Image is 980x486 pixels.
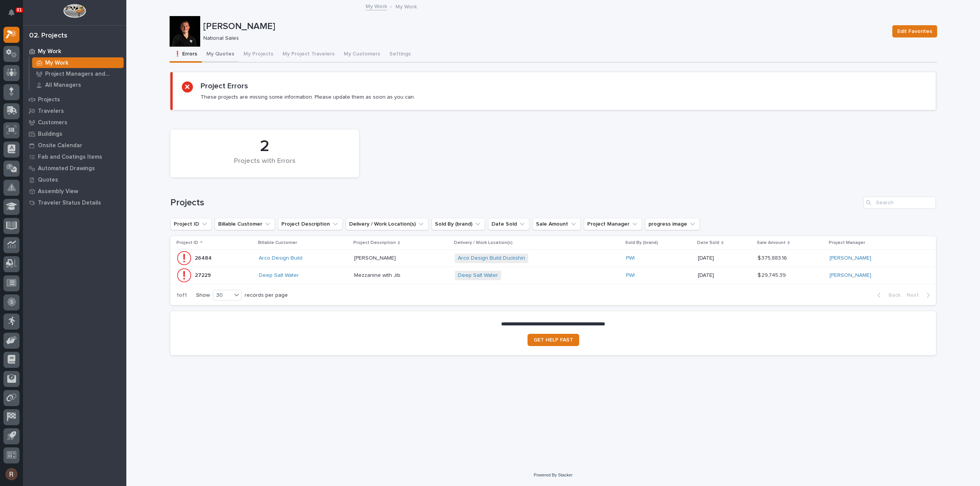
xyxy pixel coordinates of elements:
[38,48,61,55] p: My Work
[23,94,126,105] a: Projects
[10,9,20,21] div: Notifications81
[645,218,700,230] button: progress image
[353,239,396,247] p: Project Description
[278,218,343,230] button: Project Description
[259,255,302,262] a: Arco Design Build
[698,272,751,279] p: [DATE]
[38,131,62,138] p: Buildings
[339,47,385,63] button: My Customers
[23,174,126,185] a: Quotes
[38,188,78,195] p: Assembly View
[170,218,212,230] button: Project ID
[829,239,865,247] p: Project Manager
[38,96,60,103] p: Projects
[830,272,871,279] a: [PERSON_NAME]
[758,271,787,279] p: $ 29,745.39
[528,334,579,346] a: GET HELP FAST
[23,151,126,163] a: Fab and Coatings Items
[892,25,937,37] button: Edit Favorites
[23,163,126,174] a: Automated Drawings
[395,2,417,10] p: My Work
[258,239,297,247] p: Billable Customer
[38,119,67,126] p: Customers
[534,337,573,343] span: GET HELP FAST
[757,239,786,247] p: Sale Amount
[170,267,936,284] tr: 2722927229 Deep Salt Water Mezzanine with JibMezzanine with Jib Deep Salt Water PWI [DATE]$ 29,74...
[29,68,126,79] a: Project Managers and Engineers
[38,177,58,184] p: Quotes
[871,292,903,299] button: Back
[697,239,719,247] p: Date Sold
[23,197,126,208] a: Traveler Status Details
[203,21,886,32] p: [PERSON_NAME]
[625,239,658,247] p: Sold By (brand)
[278,47,339,63] button: My Project Travelers
[29,32,67,40] div: 02. Projects
[23,46,126,57] a: My Work
[170,47,202,63] button: ❗ Errors
[45,82,81,89] p: All Managers
[183,137,346,156] div: 2
[29,57,126,68] a: My Work
[354,271,402,279] p: Mezzanine with Jib
[458,272,498,279] a: Deep Salt Water
[698,255,751,262] p: [DATE]
[45,60,69,67] p: My Work
[863,197,936,209] input: Search
[830,255,871,262] a: [PERSON_NAME]
[183,157,346,173] div: Projects with Errors
[431,218,485,230] button: Sold By (brand)
[23,185,126,197] a: Assembly View
[366,2,387,10] a: My Work
[884,292,900,299] span: Back
[195,271,212,279] p: 27229
[202,47,239,63] button: My Quotes
[346,218,428,230] button: Delivery / Work Location(s)
[245,292,288,299] p: records per page
[170,197,860,208] h1: Projects
[63,4,86,18] img: Workspace Logo
[385,47,415,63] button: Settings
[23,140,126,151] a: Onsite Calendar
[23,117,126,128] a: Customers
[203,35,883,42] p: National Sales
[23,105,126,117] a: Travelers
[532,218,581,230] button: Sale Amount
[458,255,525,262] a: Arco Design Build Duckshin
[45,71,121,78] p: Project Managers and Engineers
[38,142,82,149] p: Onsite Calendar
[196,292,210,299] p: Show
[3,5,20,21] button: Notifications
[488,218,529,230] button: Date Sold
[354,254,397,262] p: [PERSON_NAME]
[215,218,275,230] button: Billable Customer
[195,254,213,262] p: 26484
[38,200,101,206] p: Traveler Status Details
[213,291,232,299] div: 30
[534,473,572,477] a: Powered By Stacker
[584,218,642,230] button: Project Manager
[758,254,789,262] p: $ 375,883.16
[259,272,299,279] a: Deep Salt Water
[29,80,126,90] a: All Managers
[38,154,102,161] p: Fab and Coatings Items
[454,239,513,247] p: Delivery / Work Location(s)
[906,292,923,299] span: Next
[170,286,193,305] p: 1 of 1
[3,466,20,482] button: users-avatar
[38,165,95,172] p: Automated Drawings
[626,255,635,262] a: PWI
[239,47,278,63] button: My Projects
[201,94,415,101] p: These projects are missing some information. Please update them as soon as you can.
[38,108,64,115] p: Travelers
[23,128,126,140] a: Buildings
[170,250,936,267] tr: 2648426484 Arco Design Build [PERSON_NAME][PERSON_NAME] Arco Design Build Duckshin PWI [DATE]$ 37...
[201,81,248,91] h2: Project Errors
[897,27,932,36] span: Edit Favorites
[903,292,936,299] button: Next
[17,7,22,13] p: 81
[176,239,198,247] p: Project ID
[626,272,635,279] a: PWI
